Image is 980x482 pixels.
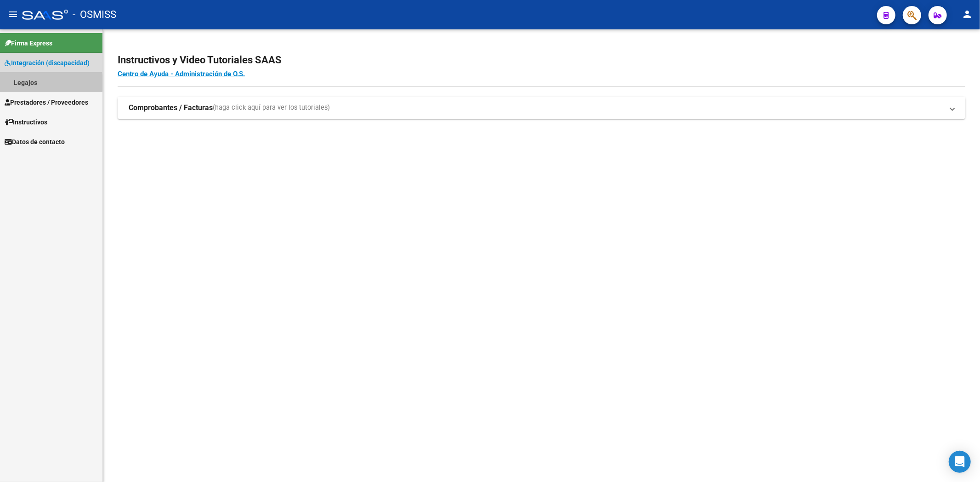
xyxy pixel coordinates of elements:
[5,137,65,147] span: Datos de contacto
[7,9,18,20] mat-icon: menu
[118,70,245,78] a: Centro de Ayuda - Administración de O.S.
[949,451,971,473] div: Open Intercom Messenger
[213,103,330,113] span: (haga click aquí para ver los tutoriales)
[73,5,116,25] span: - OSMISS
[129,103,213,113] strong: Comprobantes / Facturas
[118,97,965,119] mat-expansion-panel-header: Comprobantes / Facturas(haga click aquí para ver los tutoriales)
[118,51,965,69] h2: Instructivos y Video Tutoriales SAAS
[5,97,88,107] span: Prestadores / Proveedores
[5,117,47,127] span: Instructivos
[962,9,973,20] mat-icon: person
[5,38,52,48] span: Firma Express
[5,58,90,68] span: Integración (discapacidad)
